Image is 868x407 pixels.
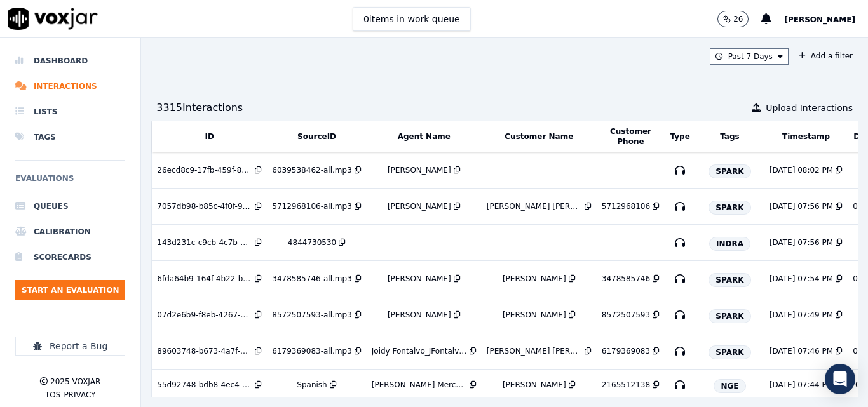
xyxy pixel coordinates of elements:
[784,15,855,24] span: [PERSON_NAME]
[272,346,351,356] div: 6179369083-all.mp3
[398,131,451,142] button: Agent Name
[602,380,650,390] div: 2165512138
[353,7,471,31] button: 0items in work queue
[503,380,566,390] div: [PERSON_NAME]
[388,201,451,211] div: [PERSON_NAME]
[503,274,566,284] div: [PERSON_NAME]
[15,48,125,74] a: Dashboard
[297,131,336,142] button: SourceID
[602,274,650,284] div: 3478585746
[602,346,650,356] div: 6179369083
[272,165,351,175] div: 6039538462-all.mp3
[770,380,833,390] div: [DATE] 07:44 PM
[157,165,252,175] div: 26ecd8c9-17fb-459f-81e5-74c2e4986c85
[157,310,252,320] div: 07d2e6b9-f8eb-4267-8115-550e7081fab1
[8,8,98,30] img: voxjar logo
[709,345,750,359] span: SPARK
[50,377,100,387] p: 2025 Voxjar
[64,390,95,400] button: Privacy
[717,11,761,27] button: 26
[709,273,750,287] span: SPARK
[770,201,833,211] div: [DATE] 07:56 PM
[15,219,125,244] a: Calibration
[15,99,125,124] a: Lists
[709,201,750,215] span: SPARK
[487,201,582,211] div: [PERSON_NAME] [PERSON_NAME]
[388,274,451,284] div: [PERSON_NAME]
[288,237,336,248] div: 4844730530
[372,346,467,356] div: Joidy Fontalvo_JFontalvoNWFG
[717,11,749,27] button: 26
[372,380,467,390] div: [PERSON_NAME] Mercado_Fuse3170_NGE
[770,165,833,175] div: [DATE] 08:02 PM
[770,237,833,248] div: [DATE] 07:56 PM
[15,194,125,219] a: Queues
[825,364,855,394] div: Open Intercom Messenger
[602,201,650,211] div: 5712968106
[782,131,830,142] button: Timestamp
[15,124,125,150] a: Tags
[709,237,750,251] span: INDRA
[157,274,252,284] div: 6fda64b9-164f-4b22-ba0e-7ddfc5d88e33
[157,201,252,211] div: 7057db98-b85c-4f0f-9136-f67b1c99ba62
[770,346,833,356] div: [DATE] 07:46 PM
[733,14,743,24] p: 26
[272,310,351,320] div: 8572507593-all.mp3
[157,237,252,248] div: 143d231c-c9cb-4c7b-a5e0-b2f20c6cb960
[770,310,833,320] div: [DATE] 07:49 PM
[602,310,650,320] div: 8572507593
[602,126,660,147] button: Customer Phone
[670,131,689,142] button: Type
[794,48,858,63] button: Add a filter
[157,346,252,356] div: 89603748-b673-4a7f-8332-89e198907960
[15,337,125,356] button: Report a Bug
[710,48,789,65] button: Past 7 Days
[784,11,868,27] button: [PERSON_NAME]
[388,165,451,175] div: [PERSON_NAME]
[709,309,750,323] span: SPARK
[505,131,573,142] button: Customer Name
[714,379,745,393] span: NGE
[272,274,351,284] div: 3478585746-all.mp3
[752,102,853,114] button: Upload Interactions
[770,274,833,284] div: [DATE] 07:54 PM
[15,171,125,194] h6: Evaluations
[709,164,750,178] span: SPARK
[15,244,125,270] a: Scorecards
[15,280,125,300] button: Start an Evaluation
[45,390,60,400] button: TOS
[720,131,739,142] button: Tags
[272,201,351,211] div: 5712968106-all.mp3
[487,346,582,356] div: [PERSON_NAME] [PERSON_NAME]
[388,310,451,320] div: [PERSON_NAME]
[766,102,853,114] span: Upload Interactions
[156,100,243,116] div: 3315 Interaction s
[297,380,327,390] div: Spanish
[503,310,566,320] div: [PERSON_NAME]
[157,380,252,390] div: 55d92748-bdb8-4ec4-9d9c-43857e19b17b
[205,131,214,142] button: ID
[15,74,125,99] a: Interactions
